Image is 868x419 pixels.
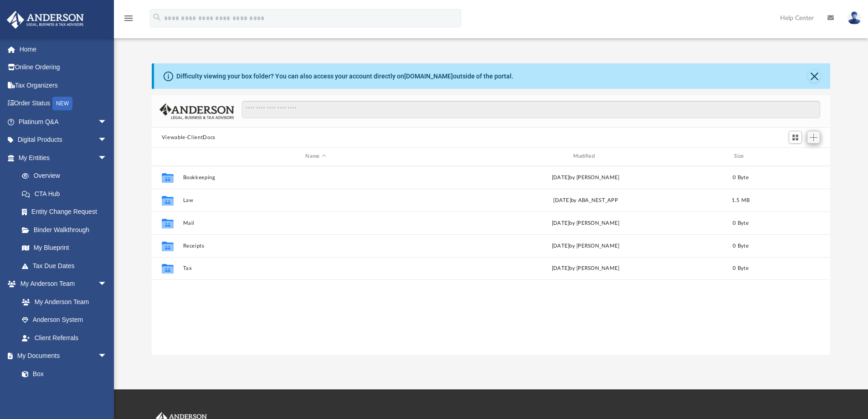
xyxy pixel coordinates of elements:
a: Client Referrals [13,329,116,347]
span: arrow_drop_down [98,113,116,131]
div: Name [182,152,448,160]
button: Viewable-ClientDocs [162,134,216,142]
span: 0 Byte [733,266,749,271]
span: arrow_drop_down [98,347,116,366]
a: [DOMAIN_NAME] [404,72,453,80]
img: User Pic [847,11,861,25]
button: Mail [183,220,448,226]
a: menu [123,17,134,24]
div: [DATE] by [PERSON_NAME] [452,242,718,250]
div: Modified [452,152,719,160]
img: Anderson Advisors Platinum Portal [4,11,87,29]
a: My Anderson Team [13,293,112,311]
div: [DATE] by [PERSON_NAME] [452,173,718,181]
span: arrow_drop_down [98,149,116,167]
a: Binder Walkthrough [13,221,121,239]
a: Overview [13,167,121,185]
div: [DATE] by [PERSON_NAME] [452,264,718,273]
a: CTA Hub [13,185,121,203]
div: Size [722,152,759,160]
span: 0 Byte [733,220,749,225]
a: Meeting Minutes [13,383,116,401]
span: arrow_drop_down [98,275,116,294]
span: arrow_drop_down [98,131,116,150]
span: 0 Byte [733,243,749,248]
button: Add [807,131,821,144]
a: Tax Organizers [6,76,121,94]
div: NEW [52,97,72,110]
a: Tax Due Dates [13,257,121,275]
a: Anderson System [13,311,116,329]
a: My Entitiesarrow_drop_down [6,149,121,167]
button: Receipts [183,243,448,249]
a: Order StatusNEW [6,94,121,113]
a: Platinum Q&Aarrow_drop_down [6,113,121,131]
a: My Blueprint [13,239,116,257]
div: id [156,152,179,160]
i: menu [123,13,134,24]
span: 0 Byte [733,175,749,180]
div: id [763,152,827,160]
a: Home [6,40,121,58]
div: [DATE] by [PERSON_NAME] [452,219,718,227]
button: Close [808,70,821,83]
a: Online Ordering [6,58,121,77]
button: Tax [183,265,448,271]
a: Box [13,365,112,383]
button: Switch to Grid View [789,131,802,144]
span: 1.5 MB [731,197,750,202]
div: grid [152,166,831,355]
a: My Anderson Teamarrow_drop_down [6,275,116,293]
button: Law [183,197,448,203]
a: Entity Change Request [13,203,121,221]
i: search [152,12,162,22]
div: Difficulty viewing your box folder? You can also access your account directly on outside of the p... [176,72,514,81]
div: [DATE] by ABA_NEST_APP [452,196,718,204]
input: Search files and folders [242,101,820,118]
a: Digital Productsarrow_drop_down [6,131,121,149]
button: Bookkeeping [183,175,448,181]
a: My Documentsarrow_drop_down [6,347,116,365]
